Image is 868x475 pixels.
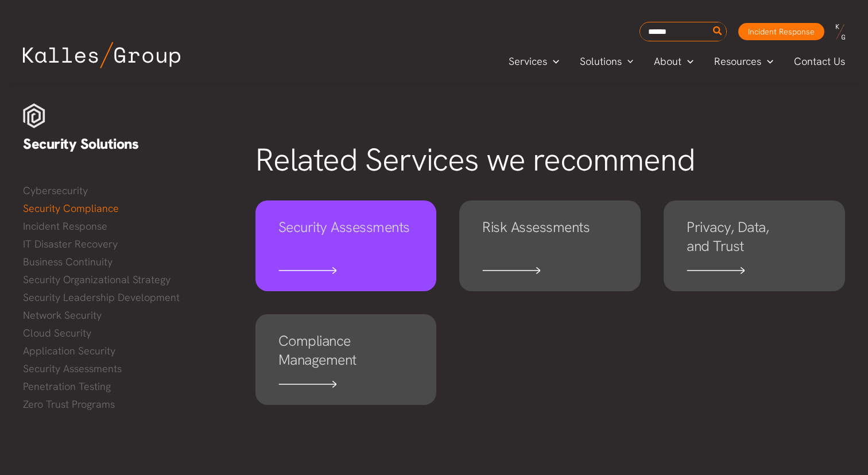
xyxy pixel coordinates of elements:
[714,53,761,70] span: Resources
[23,360,232,377] a: Security Assessments
[498,53,569,70] a: ServicesMenu Toggle
[23,218,232,235] a: Incident Response
[23,325,232,342] a: Cloud Security
[278,331,414,369] h4: Compliance Management
[704,53,784,70] a: ResourcesMenu Toggle
[23,200,232,217] a: Security Compliance
[622,53,634,70] span: Menu Toggle
[711,22,725,41] button: Search
[547,53,559,70] span: Menu Toggle
[644,53,704,70] a: AboutMenu Toggle
[664,200,845,291] a: Privacy, Data, and Trust
[654,53,681,70] span: About
[23,42,180,68] img: Kalles Group
[23,307,232,324] a: Network Security
[255,314,437,405] a: Compliance Management
[784,53,857,70] a: Contact Us
[687,218,822,256] h4: Privacy, Data, and Trust
[23,182,232,413] nav: Menu
[255,139,695,180] span: Related Services we recommend
[23,253,232,271] a: Business Continuity
[23,103,45,129] img: Security white
[278,218,414,256] h4: Security Assessments
[23,378,232,395] a: Penetration Testing
[23,271,232,288] a: Security Organizational Strategy
[580,53,622,70] span: Solutions
[459,200,641,291] a: Risk Assessments
[509,53,547,70] span: Services
[794,53,845,70] span: Contact Us
[23,134,138,153] span: Security Solutions
[569,53,644,70] a: SolutionsMenu Toggle
[738,23,824,40] a: Incident Response
[23,396,232,413] a: Zero Trust Programs
[23,235,232,253] a: IT Disaster Recovery
[761,53,773,70] span: Menu Toggle
[23,289,232,306] a: Security Leadership Development
[482,218,618,256] h4: Risk Assessments
[23,342,232,360] a: Application Security
[498,52,857,71] nav: Primary Site Navigation
[681,53,693,70] span: Menu Toggle
[23,182,232,199] a: Cybersecurity
[255,200,437,291] a: Security Assessments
